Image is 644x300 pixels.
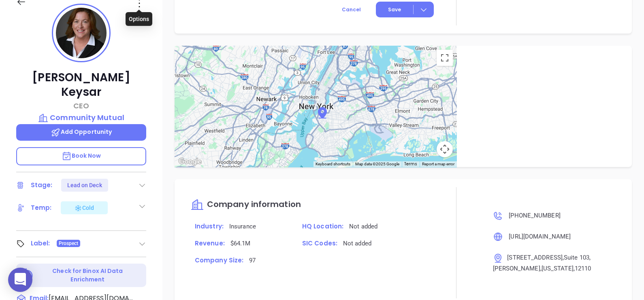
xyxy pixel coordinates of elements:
[51,128,112,136] span: Add Opportunity
[31,179,53,191] div: Stage:
[507,254,563,261] span: [STREET_ADDRESS]
[327,2,376,17] button: Cancel
[302,222,343,230] span: HQ Location:
[563,254,589,261] span: , Suite 103
[343,240,371,247] span: Not added
[191,200,301,209] a: Company information
[376,2,434,17] button: Save
[56,8,107,58] img: profile-user
[302,239,337,247] span: SIC Codes:
[74,203,94,213] div: Cold
[35,267,141,284] p: Check for Binox AI Data Enrichment
[355,162,399,166] span: Map data ©2025 Google
[16,100,146,111] p: CEO
[229,223,256,230] span: Insurance
[342,6,361,13] span: Cancel
[177,156,203,167] img: Google
[509,233,571,240] span: [URL][DOMAIN_NAME]
[177,156,203,167] a: Open this area in Google Maps (opens a new window)
[404,161,417,167] a: Terms (opens in new tab)
[19,268,34,282] img: Ai-Enrich-DaqCidB-.svg
[195,222,224,230] span: Industry:
[195,256,243,264] span: Company Size:
[67,179,102,192] div: Lead on Deck
[509,212,560,219] span: [PHONE_NUMBER]
[16,70,146,99] p: [PERSON_NAME] Keysar
[574,265,591,272] span: , 12110
[437,50,453,66] button: Toggle fullscreen view
[437,141,453,157] button: Map camera controls
[316,161,350,167] button: Keyboard shortcuts
[195,239,225,247] span: Revenue:
[31,237,50,249] div: Label:
[422,162,454,166] a: Report a map error
[207,199,301,210] span: Company information
[493,254,591,272] span: , [PERSON_NAME]
[59,239,79,248] span: Prospect
[16,112,146,123] a: Community Mutual
[540,265,574,272] span: , [US_STATE]
[31,202,52,214] div: Temp:
[230,240,251,247] span: $64.1M
[126,12,152,26] div: Options
[388,6,401,13] span: Save
[249,257,256,264] span: 97
[349,223,377,230] span: Not added
[62,152,101,160] span: Book Now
